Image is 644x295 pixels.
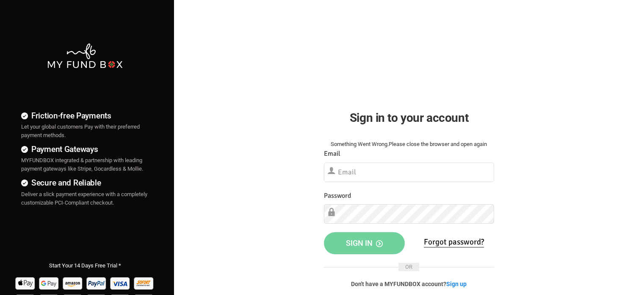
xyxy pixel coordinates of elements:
[21,191,147,206] span: Deliver a slick payment experience with a completely customizable PCI-Compliant checkout.
[38,274,61,292] img: Google Pay
[86,274,108,292] img: Paypal
[21,124,140,138] span: Let your global customers Pay with their preferred payment methods.
[21,110,149,122] h4: Friction-free Payments
[324,163,494,182] input: Email
[62,274,84,292] img: Amazon
[346,239,383,247] span: Sign in
[47,42,123,69] img: mfbwhite.png
[324,232,405,254] button: Sign in
[324,140,494,149] div: Something Went Wrong.Please close the browser and open again
[324,280,494,288] p: Don't have a MYFUNDBOX account?
[21,143,149,155] h4: Payment Gateways
[324,109,494,127] h2: Sign in to your account
[398,263,419,271] span: OR
[133,274,155,292] img: Sofort Pay
[424,237,484,247] a: Forgot password?
[109,274,132,292] img: Visa
[324,191,351,201] label: Password
[21,157,143,172] span: MYFUNDBOX integrated & partnership with leading payment gateways like Stripe, Gocardless & Mollie.
[446,281,467,287] a: Sign up
[324,149,340,159] label: Email
[21,177,149,189] h4: Secure and Reliable
[14,274,37,292] img: Apple Pay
